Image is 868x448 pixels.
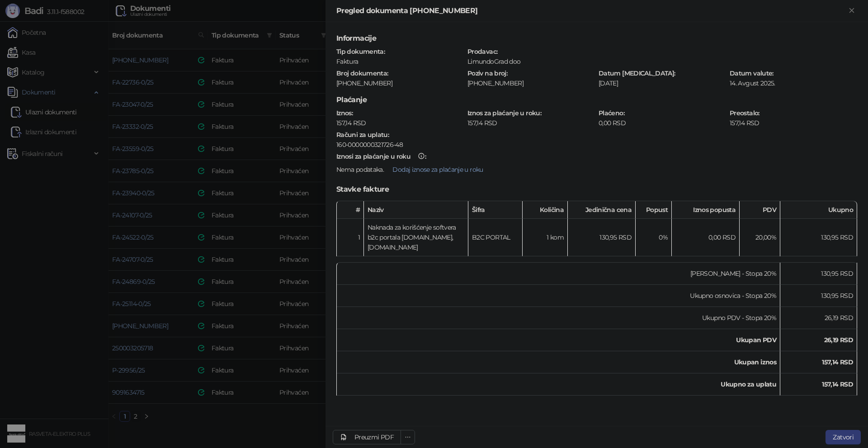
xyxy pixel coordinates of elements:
[336,69,388,77] strong: Broj dokumenta :
[336,94,857,105] h5: Plaćanje
[780,201,857,219] th: Ukupno
[405,434,411,440] span: ellipsis
[467,69,507,77] strong: Poziv na broj :
[336,109,353,117] strong: Iznos :
[335,57,465,66] div: Faktura
[336,153,410,160] div: Iznosi za plaćanje u roku
[755,233,776,241] span: 20,00 %
[826,430,861,444] button: Zatvori
[336,141,857,149] div: 160-0000000321726-48
[729,119,858,127] div: 157,14 RSD
[336,131,389,139] strong: Računi za uplatu :
[599,69,675,77] strong: Datum [MEDICAL_DATA] :
[354,433,394,441] div: Preuzmi PDF
[335,79,465,87] div: [PHONE_NUMBER]
[337,307,780,329] td: Ukupno PDV - Stopa 20%
[523,201,568,219] th: Količina
[568,219,636,256] td: 130,95 RSD
[598,79,727,87] div: [DATE]
[336,5,846,16] div: Pregled dokumenta [PHONE_NUMBER]
[822,380,853,388] strong: 157,14 RSD
[780,307,857,329] td: 26,19 RSD
[337,219,364,256] td: 1
[846,5,857,16] button: Zatvori
[337,263,780,285] td: [PERSON_NAME] - Stopa 20%
[730,69,774,77] strong: Datum valute :
[337,201,364,219] th: #
[598,119,727,127] div: 0,00 RSD
[824,336,853,344] strong: 26,19 RSD
[336,165,383,174] span: Nema podataka
[467,57,857,66] div: LimundoGrad doo
[467,47,497,56] strong: Prodavac :
[729,79,858,87] div: 14. Avgust 2025.
[468,219,523,256] td: B2C PORTAL
[730,109,759,117] strong: Preostalo :
[364,201,468,219] th: Naziv
[523,219,568,256] td: 1 kom
[335,119,465,127] div: 157,14 RSD
[333,430,401,444] a: Preuzmi PDF
[822,358,853,366] strong: 157,14 RSD
[368,222,464,252] div: Naknada za korišćenje softvera b2c portala [DOMAIN_NAME], [DOMAIN_NAME]
[568,201,636,219] th: Jedinična cena
[636,201,672,219] th: Popust
[734,358,776,366] strong: Ukupan iznos
[740,201,780,219] th: PDV
[385,162,490,177] button: Dodaj iznose za plaćanje u roku
[780,285,857,307] td: 130,95 RSD
[336,33,857,44] h5: Informacije
[336,152,426,160] strong: :
[780,263,857,285] td: 130,95 RSD
[736,336,776,344] strong: Ukupan PDV
[336,184,857,195] h5: Stavke fakture
[337,285,780,307] td: Ukupno osnovica - Stopa 20%
[672,201,740,219] th: Iznos popusta
[636,219,672,256] td: 0%
[468,201,523,219] th: Šifra
[467,109,541,117] strong: Iznos za plaćanje u roku :
[599,109,624,117] strong: Plaćeno :
[780,219,857,256] td: 130,95 RSD
[467,119,596,127] div: 157,14 RSD
[721,380,776,388] strong: Ukupno za uplatu
[335,162,858,177] div: .
[467,79,594,87] div: [PHONE_NUMBER]
[672,219,740,256] td: 0,00 RSD
[336,47,385,56] strong: Tip dokumenta :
